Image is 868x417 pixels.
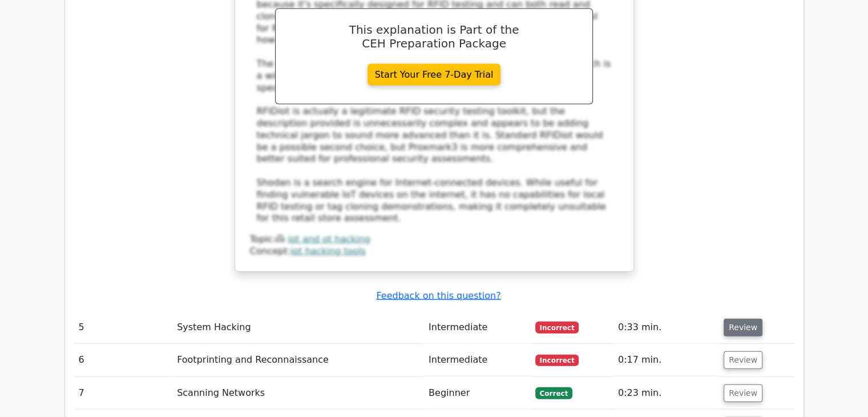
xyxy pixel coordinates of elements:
[172,344,424,376] td: Footprinting and Reconnaissance
[376,290,500,301] a: Feedback on this question?
[424,344,531,376] td: Intermediate
[535,387,572,399] span: Correct
[74,311,173,344] td: 5
[288,234,370,244] a: iot and ot hacking
[250,234,619,246] div: Topic:
[290,246,366,256] a: iot hacking tools
[535,355,579,366] span: Incorrect
[172,377,424,410] td: Scanning Networks
[724,351,762,369] button: Review
[613,377,719,410] td: 0:23 min.
[172,311,424,344] td: System Hacking
[250,246,619,258] div: Concept:
[424,377,531,410] td: Beginner
[424,311,531,344] td: Intermediate
[74,377,173,410] td: 7
[724,319,762,336] button: Review
[613,344,719,376] td: 0:17 min.
[724,384,762,402] button: Review
[535,322,579,333] span: Incorrect
[613,311,719,344] td: 0:33 min.
[368,64,501,86] a: Start Your Free 7-Day Trial
[74,344,173,376] td: 6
